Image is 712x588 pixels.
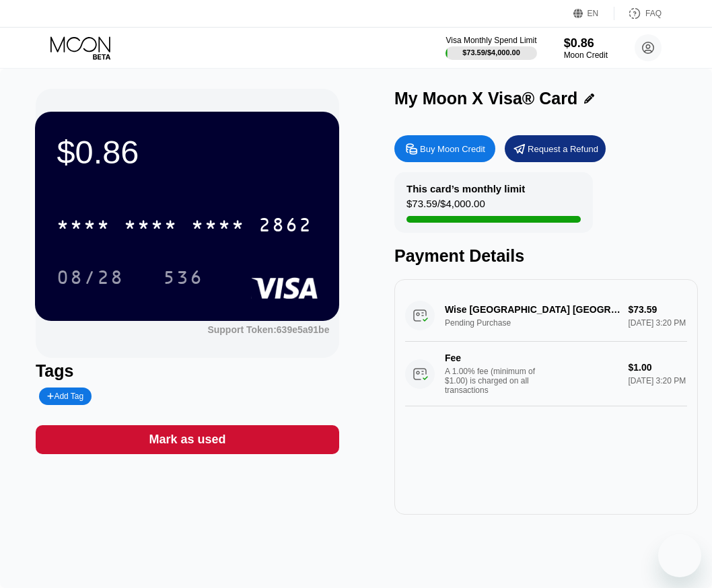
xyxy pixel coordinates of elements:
div: $0.86 [564,36,608,50]
div: Payment Details [394,246,698,266]
div: FAQ [614,7,662,20]
div: Add Tag [47,392,83,401]
div: EN [588,9,599,18]
div: $73.59 / $4,000.00 [406,198,485,216]
iframe: Button to launch messaging window [658,534,701,577]
div: EN [573,7,614,20]
div: 536 [163,268,203,290]
div: This card’s monthly limit [406,183,525,194]
div: Add Tag [39,388,92,405]
div: Request a Refund [528,143,598,155]
div: Support Token: 639e5a91be [207,324,329,335]
div: Visa Monthly Spend Limit$73.59/$4,000.00 [446,36,536,60]
div: Request a Refund [505,135,606,162]
div: Buy Moon Credit [394,135,495,162]
div: Buy Moon Credit [420,143,485,155]
div: $0.86 [57,133,318,171]
div: Visa Monthly Spend Limit [446,36,536,45]
div: Tags [36,361,339,381]
div: [DATE] 3:20 PM [628,376,687,385]
div: FAQ [645,9,662,18]
div: 08/28 [57,268,124,290]
div: $73.59 / $4,000.00 [462,48,520,57]
div: $1.00 [628,362,687,373]
div: A 1.00% fee (minimum of $1.00) is charged on all transactions [445,367,546,395]
div: Fee [445,353,539,363]
div: Moon Credit [564,50,608,60]
div: My Moon X Visa® Card [394,89,577,108]
div: $0.86Moon Credit [564,36,608,60]
div: Mark as used [36,425,339,454]
div: 08/28 [46,260,134,294]
div: Mark as used [149,432,225,447]
div: 536 [153,260,213,294]
div: FeeA 1.00% fee (minimum of $1.00) is charged on all transactions$1.00[DATE] 3:20 PM [405,342,687,406]
div: Support Token:639e5a91be [207,324,329,335]
div: 2862 [258,216,312,237]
